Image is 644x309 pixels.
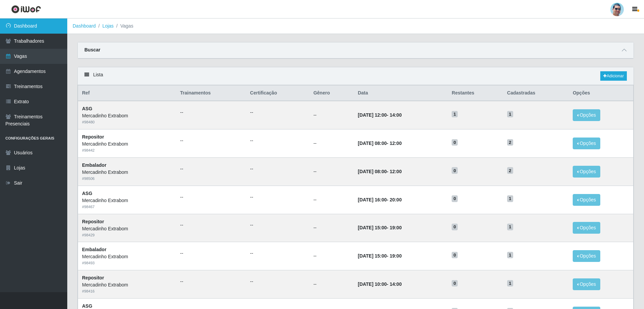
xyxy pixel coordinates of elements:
button: Opções [573,138,600,149]
ul: -- [250,250,305,257]
div: Mercadinho Extrabom [82,169,172,176]
strong: - [358,281,402,287]
span: 0 [452,224,458,230]
time: 14:00 [390,112,402,118]
nav: breadcrumb [67,18,644,34]
th: Trainamentos [176,85,246,101]
time: 19:00 [390,225,402,230]
div: # 98493 [82,260,172,266]
time: [DATE] 15:00 [358,253,387,259]
strong: ASG [82,303,92,309]
a: Dashboard [73,23,96,29]
strong: - [358,253,402,259]
a: Adicionar [600,71,627,81]
strong: - [358,141,402,146]
div: Mercadinho Extrabom [82,112,172,119]
button: Opções [573,166,600,178]
ul: -- [180,194,242,201]
ul: -- [180,250,242,257]
time: [DATE] 16:00 [358,197,387,202]
div: Lista [78,67,634,85]
td: -- [309,157,354,186]
ul: -- [180,137,242,144]
button: Opções [573,222,600,234]
strong: Repositor [82,275,104,280]
span: 1 [507,280,513,287]
time: [DATE] 12:00 [358,112,387,118]
th: Data [354,85,448,101]
span: 0 [452,252,458,259]
strong: Repositor [82,219,104,224]
span: 1 [452,111,458,118]
button: Opções [573,278,600,290]
button: Opções [573,109,600,121]
ul: -- [250,194,305,201]
button: Opções [573,250,600,262]
ul: -- [180,165,242,172]
strong: Embalador [82,162,106,168]
div: Mercadinho Extrabom [82,141,172,148]
ul: -- [180,278,242,285]
ul: -- [180,109,242,116]
th: Restantes [448,85,503,101]
div: # 98467 [82,204,172,210]
ul: -- [250,222,305,229]
td: -- [309,214,354,242]
span: 1 [507,252,513,259]
div: # 98416 [82,288,172,294]
div: Mercadinho Extrabom [82,197,172,204]
ul: -- [250,278,305,285]
strong: - [358,225,402,230]
span: 0 [452,167,458,174]
strong: Buscar [84,47,100,52]
strong: - [358,169,402,174]
ul: -- [180,222,242,229]
td: -- [309,242,354,270]
th: Ref [78,85,176,101]
div: Mercadinho Extrabom [82,281,172,288]
ul: -- [250,109,305,116]
td: -- [309,129,354,158]
div: Mercadinho Extrabom [82,225,172,232]
li: Vagas [114,23,134,30]
td: -- [309,101,354,129]
ul: -- [250,137,305,144]
div: # 98480 [82,119,172,125]
button: Opções [573,194,600,206]
span: 0 [452,195,458,202]
td: -- [309,270,354,299]
th: Gênero [309,85,354,101]
time: [DATE] 10:00 [358,281,387,287]
ul: -- [250,165,305,172]
time: [DATE] 08:00 [358,141,387,146]
td: -- [309,186,354,214]
div: # 98429 [82,232,172,238]
time: 12:00 [390,169,402,174]
th: Opções [569,85,633,101]
th: Certificação [246,85,309,101]
time: [DATE] 15:00 [358,225,387,230]
strong: Embalador [82,247,106,252]
strong: - [358,112,402,118]
time: 14:00 [390,281,402,287]
div: # 98442 [82,148,172,153]
span: 2 [507,139,513,146]
strong: ASG [82,106,92,111]
span: 1 [507,224,513,230]
a: Lojas [102,23,113,29]
strong: - [358,197,402,202]
time: 12:00 [390,141,402,146]
span: 1 [507,111,513,118]
th: Cadastradas [503,85,569,101]
div: # 98506 [82,176,172,182]
span: 0 [452,280,458,287]
strong: ASG [82,191,92,196]
time: [DATE] 08:00 [358,169,387,174]
img: CoreUI Logo [11,5,41,13]
span: 0 [452,139,458,146]
time: 19:00 [390,253,402,259]
div: Mercadinho Extrabom [82,253,172,260]
span: 2 [507,167,513,174]
span: 1 [507,195,513,202]
strong: Repositor [82,134,104,140]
